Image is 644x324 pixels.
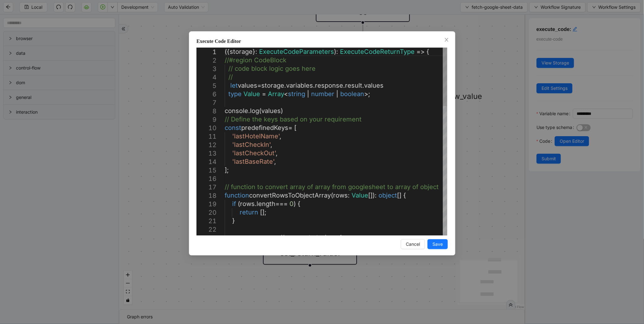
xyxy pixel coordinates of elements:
[232,158,274,165] span: 'lastBaseRate'
[196,217,217,225] div: 21
[196,192,217,200] div: 18
[196,234,217,242] div: 23
[364,90,370,98] span: >;
[225,48,230,55] span: ({
[275,200,288,208] span: ===
[364,82,384,89] span: values
[261,107,281,115] span: values
[196,38,448,45] div: Execute Code Editor
[240,200,255,208] span: rows
[284,90,288,98] span: <
[334,48,338,55] span: ):
[369,183,439,191] span: sheet to array of object
[284,82,286,89] span: .
[196,99,217,107] div: 7
[290,200,294,208] span: 0
[333,192,348,199] span: rows
[253,48,257,55] span: }:
[232,234,251,241] span: return
[281,107,283,115] span: )
[196,82,217,90] div: 5
[403,192,406,199] span: {
[286,82,313,89] span: variables
[329,234,337,241] span: =>
[225,56,286,64] span: //#region CodeBlock
[285,234,296,241] span: row
[248,107,250,115] span: .
[196,56,217,65] div: 2
[274,158,276,165] span: ,
[232,200,236,208] span: if
[268,90,284,98] span: Array
[196,73,217,82] div: 4
[196,158,217,166] div: 14
[225,192,249,199] span: function
[228,65,316,72] span: // code block logic goes here
[250,107,259,115] span: log
[196,175,217,183] div: 16
[251,234,265,241] span: rows
[261,82,284,89] span: storage
[280,234,285,241] span: ((
[259,107,261,115] span: (
[270,141,272,148] span: ,
[196,166,217,175] div: 15
[343,82,345,89] span: .
[362,82,364,89] span: .
[340,48,415,55] span: ExecuteCodeReturnType
[255,200,257,208] span: .
[196,183,217,192] div: 17
[241,124,288,131] span: predefinedKeys
[262,90,266,98] span: =
[225,124,241,131] span: const
[276,149,278,157] span: ,
[331,192,333,199] span: (
[196,225,217,234] div: 22
[307,90,309,98] span: |
[238,200,240,208] span: (
[238,82,257,89] span: values
[225,166,229,174] span: ];
[232,132,280,140] span: 'lastHotelName'
[196,107,217,116] div: 8
[196,200,217,208] div: 19
[265,234,267,241] span: .
[249,192,331,199] span: convertRowsToObjectArray
[294,124,296,131] span: [
[397,192,401,199] span: []
[315,82,343,89] span: response
[311,90,334,98] span: number
[225,116,362,123] span: // Define the keys based on your requirement
[297,234,325,241] span: rowIndex
[257,82,261,89] span: =
[348,192,350,199] span: :
[196,48,217,56] div: 1
[296,234,297,241] span: ,
[339,234,342,241] span: {
[444,37,449,42] span: close
[240,208,258,216] span: return
[196,208,217,217] div: 20
[432,241,443,248] span: Save
[298,200,301,208] span: {
[257,200,275,208] span: length
[294,200,296,208] span: )
[230,48,253,55] span: storage
[259,48,334,55] span: ExecuteCodeParameters
[416,48,425,55] span: =>
[340,90,364,98] span: boolean
[228,73,233,81] span: //
[267,234,280,241] span: map
[401,239,425,249] button: Cancel
[288,124,292,131] span: =
[260,208,266,216] span: [];
[288,90,305,98] span: string
[225,107,248,115] span: console
[427,48,429,55] span: {
[243,90,260,98] span: Value
[196,116,217,124] div: 9
[427,239,448,249] button: Save
[406,241,420,248] span: Cancel
[196,132,217,141] div: 11
[196,90,217,99] div: 6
